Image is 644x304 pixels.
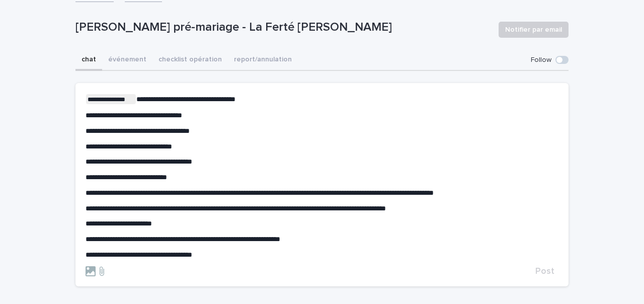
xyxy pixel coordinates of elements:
[75,20,491,35] p: [PERSON_NAME] pré-mariage - La Ferté [PERSON_NAME]
[102,50,152,71] button: événement
[228,50,298,71] button: report/annulation
[531,267,558,276] button: Post
[75,50,102,71] button: chat
[531,56,551,64] p: Follow
[505,25,562,35] span: Notifier par email
[152,50,228,71] button: checklist opération
[535,267,554,276] span: Post
[499,22,569,38] button: Notifier par email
